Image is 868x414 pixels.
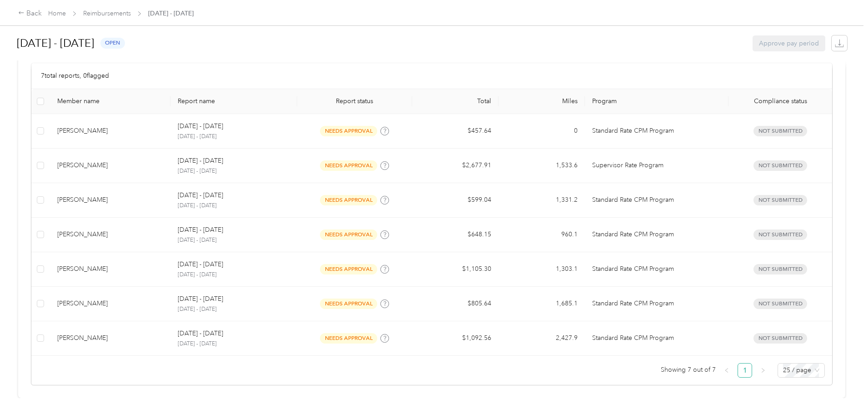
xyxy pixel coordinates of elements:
[753,126,807,136] span: Not submitted
[57,229,164,239] div: [PERSON_NAME]
[412,252,499,287] td: $1,105.30
[499,287,585,321] td: 1,685.1
[592,333,721,343] p: Standard Rate CPM Program
[585,252,728,287] td: Standard Rate CPM Program
[499,183,585,218] td: 1,331.2
[738,364,752,377] a: 1
[760,368,766,373] span: right
[178,156,223,166] p: [DATE] - [DATE]
[592,126,721,136] p: Standard Rate CPM Program
[178,121,223,131] p: [DATE] - [DATE]
[753,195,807,205] span: Not submitted
[499,149,585,183] td: 1,533.6
[778,363,825,378] div: Page Size
[304,97,405,105] span: Report status
[83,10,131,17] a: Reimbursements
[57,126,164,136] div: [PERSON_NAME]
[178,294,223,304] p: [DATE] - [DATE]
[585,114,728,149] td: Standard Rate CPM Program
[661,363,716,377] span: Showing 7 out of 7
[320,160,377,171] span: needs approval
[412,321,499,356] td: $1,092.56
[57,264,164,274] div: [PERSON_NAME]
[412,149,499,183] td: $2,677.91
[178,259,223,269] p: [DATE] - [DATE]
[817,363,868,414] iframe: Everlance-gr Chat Button Frame
[178,271,289,279] p: [DATE] - [DATE]
[18,8,42,19] div: Back
[753,160,807,171] span: Not submitted
[499,114,585,149] td: 0
[753,229,807,240] span: Not submitted
[31,63,832,89] div: 7 total reports, 0 flagged
[320,264,377,274] span: needs approval
[753,264,807,274] span: Not submitted
[17,32,94,54] h1: [DATE] - [DATE]
[592,195,721,205] p: Standard Rate CPM Program
[412,183,499,218] td: $599.04
[724,368,729,373] span: left
[592,160,721,170] p: Supervisor Rate Program
[48,10,66,17] a: Home
[753,333,807,344] span: Not submitted
[178,329,223,339] p: [DATE] - [DATE]
[57,333,164,343] div: [PERSON_NAME]
[738,363,752,378] li: 1
[178,202,289,210] p: [DATE] - [DATE]
[719,363,734,378] button: left
[178,167,289,175] p: [DATE] - [DATE]
[57,299,164,309] div: [PERSON_NAME]
[320,299,377,309] span: needs approval
[148,9,194,18] span: [DATE] - [DATE]
[592,299,721,309] p: Standard Rate CPM Program
[499,321,585,356] td: 2,427.9
[756,363,770,378] li: Next Page
[499,252,585,287] td: 1,303.1
[736,97,825,105] span: Compliance status
[320,229,377,240] span: needs approval
[412,114,499,149] td: $457.64
[719,363,734,378] li: Previous Page
[412,218,499,252] td: $648.15
[592,229,721,239] p: Standard Rate CPM Program
[412,287,499,321] td: $805.64
[178,236,289,244] p: [DATE] - [DATE]
[499,218,585,252] td: 960.1
[178,190,223,200] p: [DATE] - [DATE]
[585,149,728,183] td: Supervisor Rate Program
[592,264,721,274] p: Standard Rate CPM Program
[100,38,125,48] span: open
[178,225,223,235] p: [DATE] - [DATE]
[585,287,728,321] td: Standard Rate CPM Program
[57,97,164,105] div: Member name
[320,333,377,344] span: needs approval
[57,195,164,205] div: [PERSON_NAME]
[585,89,728,114] th: Program
[178,340,289,348] p: [DATE] - [DATE]
[57,160,164,170] div: [PERSON_NAME]
[783,364,819,377] span: 25 / page
[178,305,289,314] p: [DATE] - [DATE]
[756,363,770,378] button: right
[753,299,807,309] span: Not submitted
[585,218,728,252] td: Standard Rate CPM Program
[506,97,578,105] div: Miles
[170,89,297,114] th: Report name
[585,183,728,218] td: Standard Rate CPM Program
[50,89,171,114] th: Member name
[320,195,377,205] span: needs approval
[320,126,377,136] span: needs approval
[419,97,491,105] div: Total
[178,133,289,141] p: [DATE] - [DATE]
[585,321,728,356] td: Standard Rate CPM Program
